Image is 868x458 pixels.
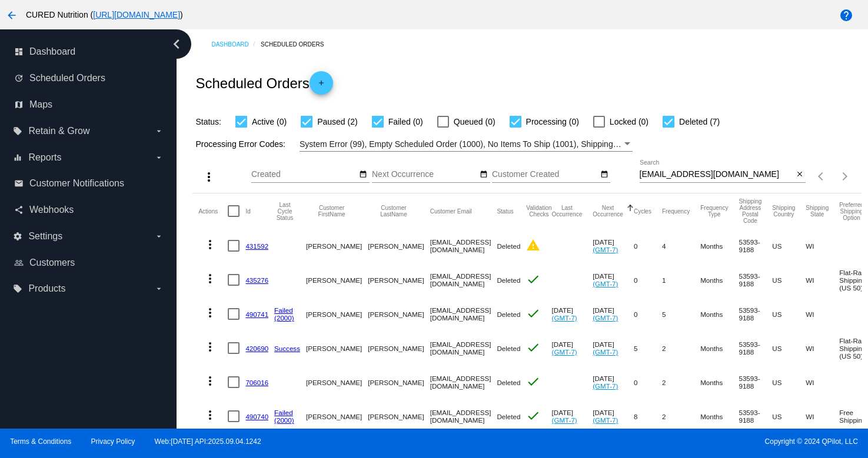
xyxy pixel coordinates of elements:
mat-header-cell: Actions [198,193,228,229]
span: Deleted [497,310,520,318]
mat-cell: [PERSON_NAME] [306,399,368,433]
a: Web:[DATE] API:2025.09.04.1242 [155,437,261,446]
span: Deleted [497,345,520,352]
mat-cell: [DATE] [593,365,634,399]
button: Clear [793,169,806,181]
mat-cell: [DATE] [593,399,634,433]
mat-icon: warning [526,238,540,252]
mat-cell: [PERSON_NAME] [306,331,368,365]
mat-cell: [PERSON_NAME] [368,399,430,433]
a: Failed [274,306,293,314]
a: dashboard Dashboard [14,42,164,61]
button: Change sorting for Frequency [662,208,690,215]
a: Scheduled Orders [261,35,334,54]
a: Privacy Policy [91,437,135,446]
mat-cell: WI [806,297,839,331]
mat-cell: 53593-9188 [739,399,772,433]
i: chevron_left [167,35,186,54]
mat-cell: US [772,331,806,365]
mat-icon: help [839,8,853,22]
button: Change sorting for CustomerFirstName [306,205,357,218]
mat-cell: 4 [662,229,700,263]
mat-cell: 53593-9188 [739,297,772,331]
i: people_outline [14,258,24,268]
i: local_offer [13,284,22,293]
span: Webhooks [29,205,74,215]
mat-cell: [PERSON_NAME] [306,229,368,263]
i: dashboard [14,47,24,56]
mat-icon: date_range [480,170,488,179]
mat-icon: check [526,409,540,423]
button: Next page [833,165,857,188]
input: Customer Created [492,170,598,179]
input: Next Occurrence [372,170,478,179]
mat-cell: 53593-9188 [739,331,772,365]
mat-cell: US [772,365,806,399]
i: settings [13,232,22,241]
span: Deleted [497,242,520,250]
a: 490741 [245,310,268,318]
button: Change sorting for ShippingPostcode [739,198,761,224]
a: (GMT-7) [552,416,577,424]
a: (GMT-7) [593,314,618,322]
mat-icon: date_range [600,170,608,179]
mat-icon: check [526,375,540,389]
mat-select: Filter by Processing Error Codes [300,137,633,152]
mat-cell: 53593-9188 [739,229,772,263]
mat-cell: 0 [634,365,662,399]
mat-cell: 5 [662,297,700,331]
mat-cell: 0 [634,263,662,297]
a: 431592 [245,242,268,250]
mat-cell: 0 [634,229,662,263]
mat-cell: [EMAIL_ADDRESS][DOMAIN_NAME] [430,365,497,399]
a: Terms & Conditions [10,437,71,446]
mat-cell: WI [806,365,839,399]
mat-cell: 53593-9188 [739,365,772,399]
mat-cell: [PERSON_NAME] [368,331,430,365]
button: Previous page [810,165,833,188]
mat-icon: more_vert [203,374,217,388]
i: share [14,205,24,215]
a: (GMT-7) [593,246,618,253]
mat-icon: more_vert [203,306,217,320]
span: Processing (0) [526,115,579,129]
span: Paused (2) [317,115,357,129]
mat-cell: Months [700,297,739,331]
a: 435276 [245,276,268,284]
a: update Scheduled Orders [14,69,164,88]
span: Deleted (7) [679,115,720,129]
span: Active (0) [252,115,287,129]
button: Change sorting for LastProcessingCycleId [274,202,295,221]
span: Locked (0) [610,115,648,129]
span: Settings [28,231,62,242]
mat-cell: [PERSON_NAME] [368,365,430,399]
a: (GMT-7) [593,416,618,424]
mat-cell: 8 [634,399,662,433]
span: Failed (0) [388,115,423,129]
i: local_offer [13,126,22,136]
a: (GMT-7) [593,348,618,356]
mat-cell: 53593-9188 [739,263,772,297]
span: Scheduled Orders [29,73,105,83]
span: Retain & Grow [28,126,89,136]
mat-cell: 0 [634,297,662,331]
mat-cell: Months [700,229,739,263]
input: Created [251,170,357,179]
mat-cell: [EMAIL_ADDRESS][DOMAIN_NAME] [430,297,497,331]
mat-cell: [DATE] [593,331,634,365]
span: Customers [29,258,75,268]
h2: Scheduled Orders [195,71,332,95]
mat-cell: WI [806,263,839,297]
span: Customer Notifications [29,178,124,189]
mat-cell: Months [700,365,739,399]
mat-cell: WI [806,331,839,365]
mat-cell: Months [700,399,739,433]
a: [URL][DOMAIN_NAME] [93,10,180,19]
button: Change sorting for CustomerLastName [368,205,419,218]
mat-cell: US [772,297,806,331]
input: Search [640,170,794,179]
i: equalizer [13,153,22,162]
mat-icon: more_vert [203,238,217,252]
mat-cell: 2 [662,399,700,433]
a: (GMT-7) [593,280,618,287]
